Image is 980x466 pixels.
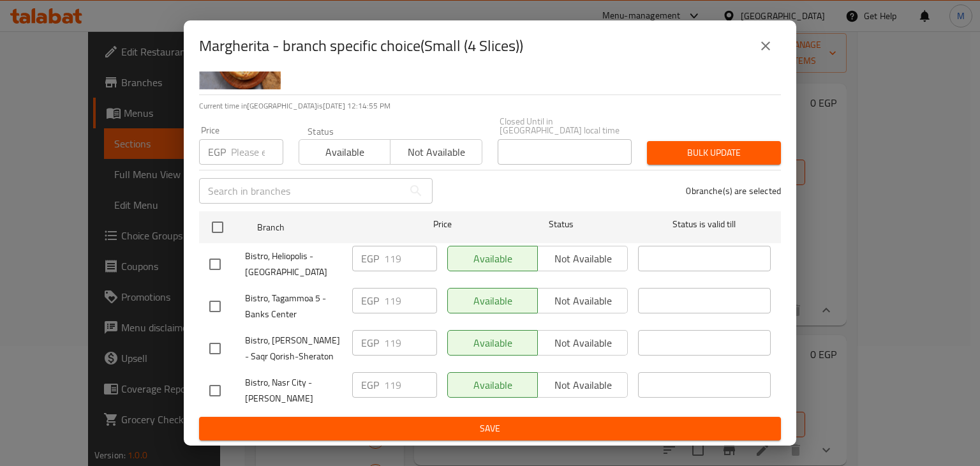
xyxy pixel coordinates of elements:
[199,178,403,204] input: Search in branches
[199,417,781,440] button: Save
[299,139,390,165] button: Available
[245,333,342,365] span: Bistro, [PERSON_NAME] - Saqr Qorish-Sheraton
[384,246,437,271] input: Please enter price
[384,372,437,398] input: Please enter price
[750,31,781,61] button: close
[245,375,342,407] span: Bistro, Nasr City - [PERSON_NAME]
[361,251,379,266] p: EGP
[245,248,342,280] span: Bistro, Heliopolis - [GEOGRAPHIC_DATA]
[396,143,477,162] span: Not available
[390,139,482,165] button: Not available
[209,421,771,437] span: Save
[231,139,283,165] input: Please enter price
[384,330,437,356] input: Please enter price
[245,290,342,322] span: Bistro, Tagammoa 5 - Banks Center
[384,288,437,313] input: Please enter price
[361,377,379,393] p: EGP
[361,335,379,350] p: EGP
[199,36,523,56] h2: Margherita - branch specific choice(Small (4 Slices))
[647,141,781,165] button: Bulk update
[257,220,390,236] span: Branch
[400,216,485,232] span: Price
[638,216,771,232] span: Status is valid till
[361,293,379,308] p: EGP
[208,144,226,160] p: EGP
[686,184,781,197] p: 0 branche(s) are selected
[657,145,771,161] span: Bulk update
[199,100,781,112] p: Current time in [GEOGRAPHIC_DATA] is [DATE] 12:14:55 PM
[495,216,628,232] span: Status
[304,143,385,162] span: Available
